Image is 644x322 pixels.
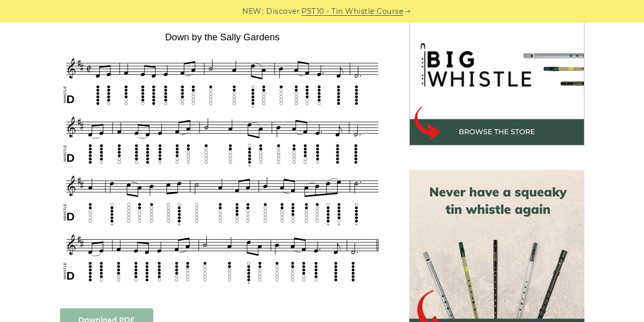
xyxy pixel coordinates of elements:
[242,6,263,17] span: NEW:
[266,6,300,17] span: Discover
[301,6,403,17] a: PST10 - Tin Whistle Course
[60,28,385,287] img: Down by the Sally Gardens Tin Whistle Tab & Sheet Music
